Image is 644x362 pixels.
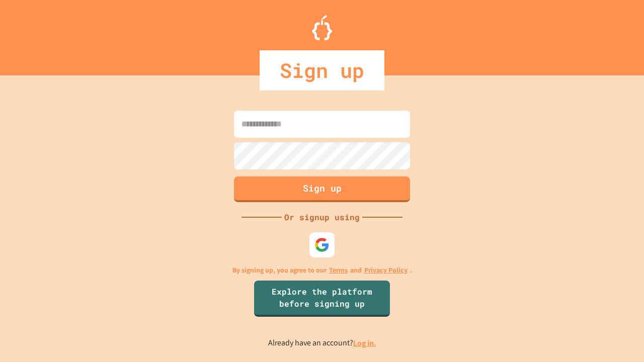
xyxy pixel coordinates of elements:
[282,211,362,223] div: Or signup using
[314,237,330,252] img: google-icon.svg
[329,265,348,276] a: Terms
[232,265,412,276] p: By signing up, you agree to our and .
[364,265,408,276] a: Privacy Policy
[268,337,376,349] p: Already have an account?
[312,15,332,40] img: Logo.svg
[254,281,390,317] a: Explore the platform before signing up
[353,338,376,348] a: Log in.
[234,176,410,202] button: Sign up
[260,50,384,90] div: Sign up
